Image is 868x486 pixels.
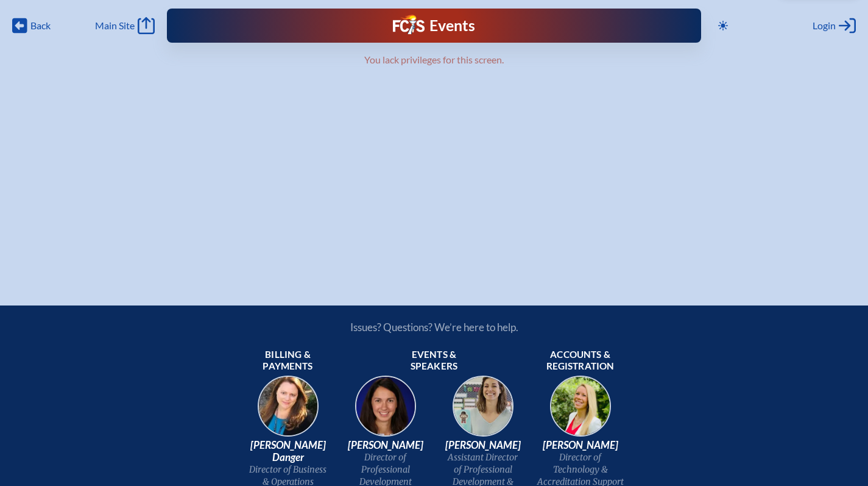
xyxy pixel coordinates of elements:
img: 545ba9c4-c691-43d5-86fb-b0a622cbeb82 [444,372,522,450]
span: [PERSON_NAME] [342,439,429,451]
span: [PERSON_NAME] [537,439,624,451]
span: Login [813,20,836,32]
span: Back [30,20,51,32]
p: You lack privileges for this screen. [113,54,756,66]
img: b1ee34a6-5a78-4519-85b2-7190c4823173 [542,372,619,450]
h1: Events [429,18,475,34]
a: Main Site [95,17,155,34]
span: Billing & payments [244,349,332,373]
img: 94e3d245-ca72-49ea-9844-ae84f6d33c0f [347,372,425,450]
span: [PERSON_NAME] [439,439,527,451]
p: Issues? Questions? We’re here to help. [220,321,649,334]
a: FCIS LogoEvents [393,15,475,37]
img: Florida Council of Independent Schools [393,15,425,34]
span: Accounts & registration [537,349,624,373]
span: [PERSON_NAME] Danger [244,439,332,463]
img: 9c64f3fb-7776-47f4-83d7-46a341952595 [249,372,327,450]
div: FCIS Events — Future ready [320,15,548,37]
span: Events & speakers [390,349,478,373]
span: Main Site [95,20,135,32]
